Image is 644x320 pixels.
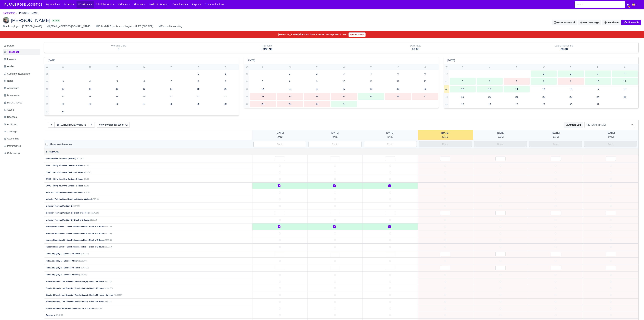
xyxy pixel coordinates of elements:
strong: Induction Training Day (Day 1) - Block of 9 Hours [46,219,89,221]
input: Route [253,141,306,147]
h5: 3 [47,48,190,51]
div: 15 [185,86,211,92]
span: 1 day from now [553,136,559,138]
td: 2025-10-15 Not Editable [418,209,473,217]
small: W [246,66,248,68]
div: 18 [612,86,638,92]
a: Performance [3,143,40,149]
small: T [117,66,118,68]
h5: £0.00 [344,48,487,51]
div: 1 [277,70,303,77]
div: 12 [385,78,411,85]
strong: 40 [246,103,248,105]
div: 26 [450,101,476,108]
div: 23 [304,93,330,100]
td: 2025-10-17 Not Editable [528,203,583,209]
input: Route [474,141,527,147]
strong: BYOD - (Bring Your Own Device) - 9 Hours [46,185,83,187]
span: [PERSON_NAME] [11,18,50,23]
div: 22 [277,93,303,100]
td: 2025-10-18 Not Editable [583,189,638,196]
span: (£1.20) [84,164,89,167]
td: 2025-10-15 Not Editable [418,196,473,203]
strong: Induction Training Day (Day 1) [46,205,72,207]
span: Assets [4,108,14,112]
div: 1 [531,70,557,77]
div: 4 [358,70,384,77]
div: Working Days [44,42,193,53]
div: 16 [212,86,238,92]
div: 21 [158,93,184,100]
span: 3 days ago [277,136,283,138]
strong: 31 [46,73,48,75]
div: Working Days [47,44,190,48]
a: Trainings [3,128,40,135]
td: 2025-10-15 Not Editable [418,183,473,189]
a: Notes [3,78,40,84]
a: Attendance [3,85,40,91]
div: 17 [50,93,76,100]
td: 2025-10-17 Not Editable [528,189,583,196]
small: S [62,66,64,68]
div: 31 [50,108,76,115]
div: 29 [531,101,557,108]
div: Loans Remaining [490,42,638,53]
small: T [316,66,317,68]
a: Workforce [76,1,94,8]
div: 9 [212,78,238,85]
td: 2025-10-17 Not Editable [528,176,583,183]
div: 17 [585,86,611,92]
div: 11 [77,86,103,92]
td: 2025-10-18 Not Editable [583,209,638,217]
div: 4 [77,78,103,85]
span: PURPLE ROSE LOGISTICS [3,1,44,8]
div: 21 [250,93,276,100]
div: 15 [277,86,303,92]
span: Invoices [4,57,16,61]
span: Offences [4,115,17,119]
div: 9 [558,78,584,85]
div: 10 [50,86,76,92]
td: 2025-10-15 Not Editable [418,189,473,196]
div: 3 [50,78,76,85]
h6: [DATE] [248,59,255,62]
div: [EMAIL_ADDRESS][DOMAIN_NAME] [47,24,91,28]
small: F [397,66,399,68]
div: 9 [304,78,330,85]
div: 4 [612,70,638,77]
span: (£130.50) [89,219,97,221]
div: 1 [331,101,357,107]
span: 8 hours ago [441,132,449,134]
div: 6 [412,70,438,77]
strong: Additional Hour Support (Walkers) [46,158,76,160]
div: 3 [585,70,611,77]
div: 25 [77,101,103,107]
strong: BYOD - (Bring Your Own Device) - 7.5 Hours [46,171,85,173]
div: 20 [412,86,438,92]
div: 11 [358,78,384,85]
td: 2025-10-18 Not Editable [583,217,638,223]
a: DVLA Checks [3,99,40,106]
div: 28 [250,101,276,107]
span: 1 day from now [552,132,560,134]
a: My Invoices [44,1,62,8]
button: [DATE]-[DATE]Week 42 [54,122,88,128]
a: Send Message [578,20,601,25]
a: Reports [190,1,203,8]
span: Timesheet [4,50,19,54]
div: 21 [504,94,530,100]
div: 27 [131,101,157,107]
span: 15 hours from now [497,132,505,134]
button: Action Log [564,122,583,128]
span: Performance [4,144,21,148]
div: 24 [585,94,611,100]
td: 2025-10-17 Not Editable [528,183,583,189]
label: Show inactive rates [49,143,72,146]
small: W [46,66,48,68]
div: 30 [304,101,330,107]
span: (£101.25) [91,212,99,214]
td: 2025-10-16 Not Editable [473,203,528,209]
span: (£13.50) [77,158,84,160]
td: 2025-10-16 Not Editable [473,162,528,169]
a: View Invoice for Week 42 [97,122,130,128]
